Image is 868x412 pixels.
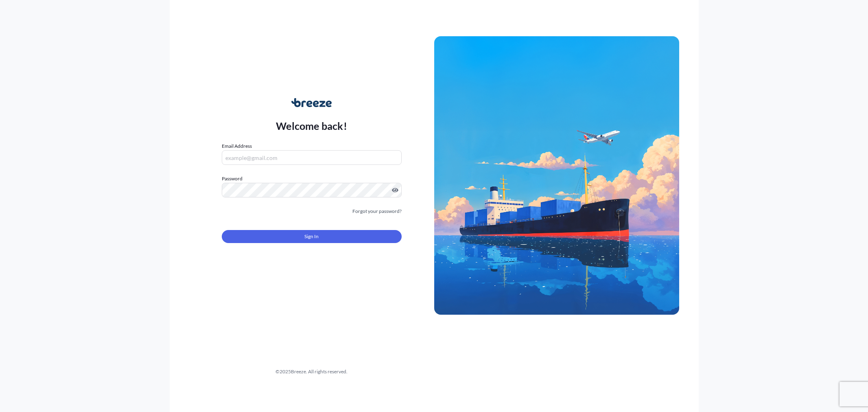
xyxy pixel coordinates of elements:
[352,207,402,215] a: Forgot your password?
[304,232,319,241] span: Sign In
[392,187,398,193] button: Show password
[189,368,434,376] div: © 2025 Breeze. All rights reserved.
[222,150,402,165] input: example@gmail.com
[222,142,252,150] label: Email Address
[276,119,347,132] p: Welcome back!
[434,36,679,315] img: Ship illustration
[222,175,402,183] label: Password
[222,230,402,243] button: Sign In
